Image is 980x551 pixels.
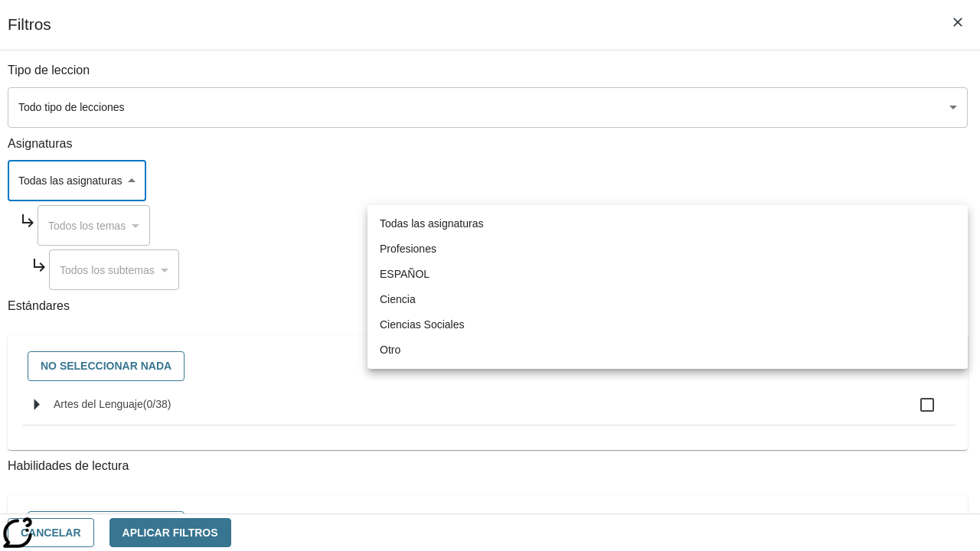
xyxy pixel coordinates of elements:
li: ESPAÑOL [367,262,968,287]
ul: Seleccione una Asignatura [367,205,968,369]
li: Todas las asignaturas [367,211,968,236]
li: Ciencia [367,287,968,312]
li: Otro [367,337,968,363]
li: Ciencias Sociales [367,312,968,337]
li: Profesiones [367,236,968,262]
